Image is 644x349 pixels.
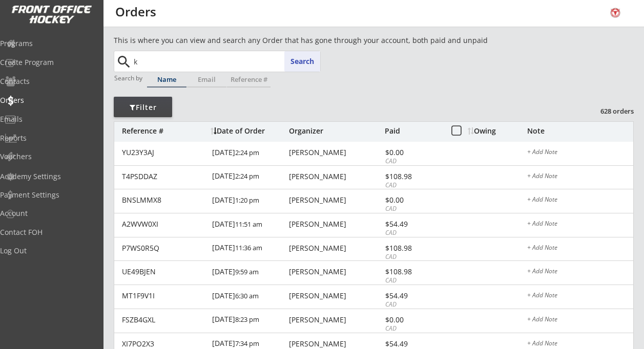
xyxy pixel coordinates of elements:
div: Name [147,76,186,83]
div: [PERSON_NAME] [289,221,382,228]
div: CAD [385,157,440,166]
div: + Add Note [527,292,633,300]
div: This is where you can view and search any Order that has gone through your account, both paid and... [114,35,546,46]
font: 11:51 am [235,220,262,229]
div: BNSLMMX8 [122,197,206,204]
div: CAD [385,229,440,237]
div: Reference # [122,127,205,135]
div: $54.49 [385,292,440,299]
div: CAD [385,181,440,190]
div: $0.00 [385,316,440,323]
div: [PERSON_NAME] [289,316,382,323]
div: Date of Order [211,127,286,135]
div: Paid [385,127,440,135]
div: [DATE] [212,261,286,284]
div: CAD [385,253,440,261]
div: $54.49 [385,340,440,347]
div: [PERSON_NAME] [289,245,382,252]
div: Filter [114,102,172,113]
div: $54.49 [385,221,440,228]
div: [DATE] [212,309,286,332]
font: 1:20 pm [235,195,259,205]
div: $108.98 [385,173,440,180]
div: + Add Note [527,197,633,205]
div: UE49BJEN [122,268,206,275]
div: A2WVW0XI [122,221,206,228]
div: FSZB4GXL [122,316,206,323]
div: [DATE] [212,213,286,236]
div: [PERSON_NAME] [289,340,382,347]
div: + Add Note [527,245,633,253]
div: [PERSON_NAME] [289,197,382,204]
font: 8:23 pm [235,315,259,324]
div: [PERSON_NAME] [289,292,382,299]
button: Search [284,51,320,72]
div: Search by [114,75,143,81]
div: [DATE] [212,285,286,308]
div: Email [187,76,226,83]
div: Note [527,127,633,135]
div: + Add Note [527,340,633,348]
div: [DATE] [212,189,286,212]
div: + Add Note [527,268,633,276]
div: CAD [385,324,440,333]
div: Organizer [289,127,382,135]
div: [PERSON_NAME] [289,173,382,180]
div: + Add Note [527,173,633,181]
div: Owing [468,127,527,135]
div: + Add Note [527,149,633,157]
div: P7WS0R5Q [122,245,206,252]
div: [DATE] [212,166,286,189]
div: T4PSDDAZ [122,173,206,180]
div: [PERSON_NAME] [289,149,382,156]
div: MT1F9V1I [122,292,206,299]
font: 7:34 pm [235,339,259,348]
div: Reference # [227,76,271,83]
div: + Add Note [527,316,633,324]
div: $0.00 [385,149,440,156]
font: 6:30 am [235,291,259,300]
div: [DATE] [212,237,286,260]
font: 9:59 am [235,267,259,276]
div: [PERSON_NAME] [289,268,382,275]
div: 628 orders [580,106,634,116]
div: CAD [385,276,440,285]
div: $108.98 [385,245,440,252]
button: search [115,54,132,70]
font: 11:36 am [235,243,262,252]
input: Start typing name... [132,51,320,72]
font: 2:24 pm [235,148,259,157]
div: YU23Y3AJ [122,149,206,156]
div: CAD [385,300,440,309]
div: $0.00 [385,197,440,204]
div: $108.98 [385,268,440,275]
div: [DATE] [212,142,286,165]
div: + Add Note [527,221,633,229]
div: CAD [385,205,440,213]
div: XI7PO2X3 [122,340,206,347]
font: 2:24 pm [235,171,259,181]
